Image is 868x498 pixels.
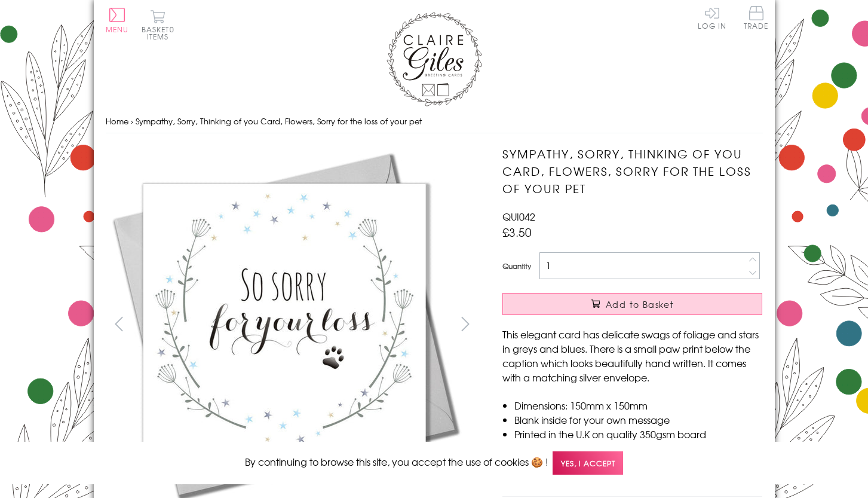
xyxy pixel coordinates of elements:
button: Basket0 items [142,10,174,40]
button: Add to Basket [502,293,762,315]
li: Blank inside for your own message [514,413,762,427]
span: QUI042 [502,209,535,224]
li: Dimensions: 150mm x 150mm [514,398,762,413]
a: Log In [698,6,726,29]
span: Add to Basket [606,298,674,310]
button: prev [106,310,133,337]
button: next [452,310,479,337]
span: £3.50 [502,224,532,240]
li: Printed in the U.K on quality 350gsm board [514,427,762,441]
span: Menu [106,24,129,35]
span: Trade [744,6,769,29]
p: This elegant card has delicate swags of foliage and stars in greys and blues. There is a small pa... [502,327,762,384]
span: 0 items [147,24,174,42]
img: Claire Giles Greetings Cards [387,12,482,106]
a: Home [106,115,128,127]
h1: Sympathy, Sorry, Thinking of you Card, Flowers, Sorry for the loss of your pet [502,145,762,197]
label: Quantity [502,261,531,271]
span: › [131,115,133,127]
nav: breadcrumbs [106,109,763,134]
span: Sympathy, Sorry, Thinking of you Card, Flowers, Sorry for the loss of your pet [136,115,422,127]
button: Menu [106,8,129,33]
span: Yes, I accept [553,451,623,475]
a: Trade [744,6,769,32]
